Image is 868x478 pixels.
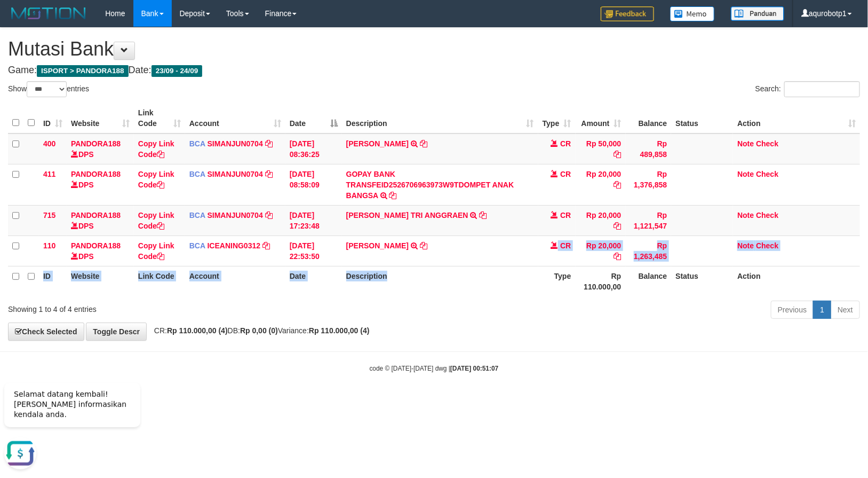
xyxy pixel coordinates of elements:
a: Copy ANDY RAMADANI to clipboard [420,139,427,148]
th: Account [185,266,285,296]
a: PANDORA188 [71,139,121,148]
img: Button%20Memo.svg [670,6,715,21]
th: Website: activate to sort column ascending [67,103,134,134]
a: Check [756,139,778,148]
a: Copy Link Code [138,241,174,261]
th: Type [538,266,576,296]
th: Link Code [134,266,185,296]
th: Description: activate to sort column ascending [342,103,538,134]
td: Rp 489,858 [626,134,672,164]
td: DPS [67,134,134,164]
th: Rp 110.000,00 [576,266,626,296]
a: SIMANJUN0704 [208,139,263,148]
td: Rp 1,263,485 [626,236,672,266]
a: Toggle Descr [86,323,147,341]
a: GOPAY BANK TRANSFEID2526706963973W9TDOMPET ANAK BANGSA [346,170,514,200]
th: ID [39,266,67,296]
a: Copy Rp 20,000 to clipboard [614,222,622,230]
th: Status [671,103,733,134]
span: 411 [43,170,55,178]
a: Copy Link Code [138,139,174,159]
label: Search: [755,81,860,97]
a: Copy GOPAY BANK TRANSFEID2526706963973W9TDOMPET ANAK BANGSA to clipboard [389,191,397,200]
a: SIMANJUN0704 [208,170,263,178]
th: ID: activate to sort column ascending [39,103,67,134]
span: 400 [43,139,55,148]
td: [DATE] 08:36:25 [285,134,342,164]
th: Link Code: activate to sort column ascending [134,103,185,134]
a: Copy Rp 20,000 to clipboard [614,252,622,261]
img: panduan.png [731,6,784,21]
td: Rp 20,000 [576,164,626,205]
a: Copy ICEANING0312 to clipboard [262,241,270,250]
td: Rp 20,000 [576,236,626,266]
a: Note [737,139,754,148]
th: Action [733,266,860,296]
a: Copy SIMANJUN0704 to clipboard [265,139,273,148]
a: Note [737,170,754,178]
a: [PERSON_NAME] TRI ANGGRAEN [346,211,468,220]
a: Check Selected [8,323,84,341]
td: Rp 50,000 [576,134,626,164]
select: Showentries [27,81,67,97]
td: DPS [67,164,134,205]
span: CR [560,139,571,148]
td: DPS [67,236,134,266]
td: Rp 1,376,858 [626,164,672,205]
span: BCA [189,139,205,148]
td: Rp 20,000 [576,205,626,236]
a: SIMANJUN0704 [208,211,263,220]
a: [PERSON_NAME] [346,139,409,148]
th: Account: activate to sort column ascending [185,103,285,134]
th: Amount: activate to sort column ascending [576,103,626,134]
a: Check [756,170,778,178]
a: Note [737,241,754,250]
img: MOTION_logo.png [8,5,89,21]
button: Open LiveChat chat widget [4,64,36,96]
th: Status [671,266,733,296]
span: BCA [189,211,205,220]
a: Copy Link Code [138,211,174,230]
span: BCA [189,170,205,178]
th: Description [342,266,538,296]
th: Balance [626,103,672,134]
th: Date [285,266,342,296]
td: [DATE] 22:53:50 [285,236,342,266]
h1: Mutasi Bank [8,38,860,60]
a: Copy ANGGI TRI ANGGRAEN to clipboard [479,211,487,220]
span: Selamat datang kembali! [PERSON_NAME] informasikan kendala anda. [14,17,126,45]
a: ICEANING0312 [208,241,261,250]
a: Previous [771,301,814,319]
a: Check [756,211,778,220]
a: Note [737,211,754,220]
img: Feedback.jpg [601,6,654,21]
a: 1 [813,301,831,319]
span: CR [560,170,571,178]
th: Balance [626,266,672,296]
a: PANDORA188 [71,170,121,178]
td: DPS [67,205,134,236]
input: Search: [784,81,860,97]
a: Check [756,241,778,250]
span: 715 [43,211,55,220]
a: [PERSON_NAME] [346,241,409,250]
th: Date: activate to sort column descending [285,103,342,134]
strong: Rp 0,00 (0) [240,326,278,335]
span: CR: DB: Variance: [149,326,370,335]
h4: Game: Date: [8,65,860,76]
strong: [DATE] 00:51:07 [450,365,498,372]
td: [DATE] 17:23:48 [285,205,342,236]
span: CR [560,211,571,220]
span: ISPORT > PANDORA188 [37,65,129,77]
a: Copy Rp 50,000 to clipboard [614,150,622,159]
strong: Rp 110.000,00 (4) [167,326,228,335]
small: code © [DATE]-[DATE] dwg | [370,365,499,372]
span: BCA [189,241,205,250]
a: PANDORA188 [71,211,121,220]
a: PANDORA188 [71,241,121,250]
a: Copy Rp 20,000 to clipboard [614,181,622,189]
label: Show entries [8,81,89,97]
span: 110 [43,241,55,250]
th: Type: activate to sort column ascending [538,103,576,134]
a: Next [831,301,860,319]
